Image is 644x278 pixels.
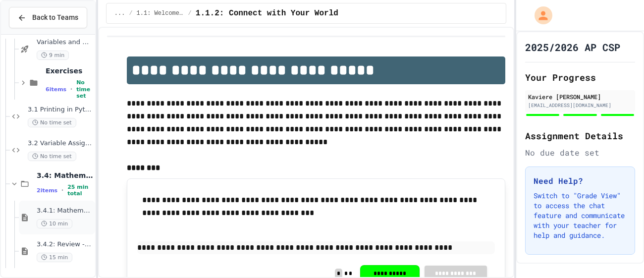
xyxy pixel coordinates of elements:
[37,51,69,60] span: 9 min
[534,175,627,187] h3: Need Help?
[528,102,632,109] div: [EMAIL_ADDRESS][DOMAIN_NAME]
[28,106,93,114] span: 3.1 Printing in Python Boss Fight
[129,9,132,17] span: /
[188,9,192,17] span: /
[37,240,93,249] span: 3.4.2: Review - Mathematical Operators
[525,129,635,143] h2: Assignment Details
[528,92,632,101] div: Kaviere [PERSON_NAME]
[32,12,78,23] span: Back to Teams
[525,40,620,54] h1: 2025/2026 AP CSP
[28,139,93,148] span: 3.2 Variable Assignment & Type Boss Fight
[28,118,76,127] span: No time set
[70,85,72,93] span: •
[114,9,125,17] span: ...
[524,4,555,27] div: My Account
[525,70,635,84] h2: Your Progress
[9,7,87,28] button: Back to Teams
[46,86,66,93] span: 6 items
[67,184,93,197] span: 25 min total
[534,191,627,240] p: Switch to "Grade View" to access the chat feature and communicate with your teacher for help and ...
[61,186,63,194] span: •
[37,38,93,47] span: Variables and Data types - quiz
[37,187,57,194] span: 2 items
[37,253,72,262] span: 15 min
[46,66,93,75] span: Exercises
[28,152,76,161] span: No time set
[37,207,93,215] span: 3.4.1: Mathematical Operators
[76,79,93,99] span: No time set
[196,7,338,19] span: 1.1.2: Connect with Your World
[525,147,635,159] div: No due date set
[37,219,72,228] span: 10 min
[37,171,93,180] span: 3.4: Mathematical Operators
[137,9,184,17] span: 1.1: Welcome to Computer Science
